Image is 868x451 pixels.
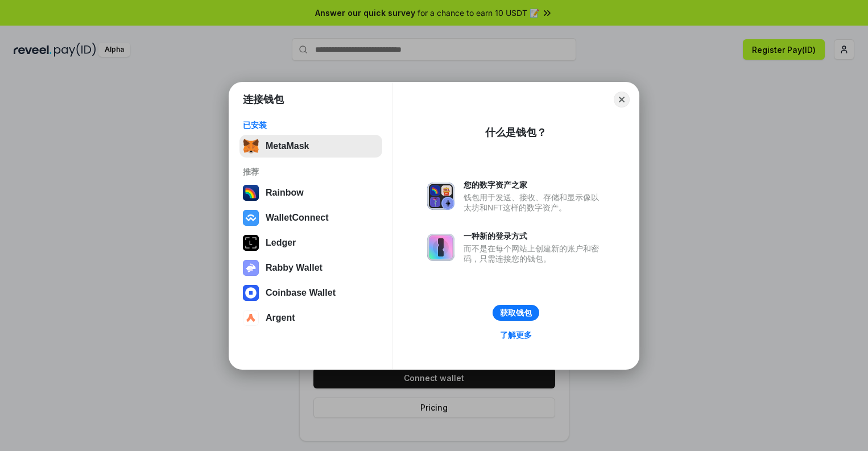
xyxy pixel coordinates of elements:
div: Rainbow [266,188,304,198]
button: Ledger [239,231,382,254]
button: Argent [239,307,382,329]
div: 而不是在每个网站上创建新的账户和密码，只需连接您的钱包。 [464,243,605,264]
div: 您的数字资产之家 [464,180,605,190]
button: Close [614,92,630,107]
div: 了解更多 [500,330,532,340]
div: 钱包用于发送、接收、存储和显示像以太坊和NFT这样的数字资产。 [464,192,605,213]
button: Coinbase Wallet [239,282,382,304]
div: 获取钱包 [500,308,532,318]
div: Coinbase Wallet [266,288,336,298]
div: Ledger [266,238,296,248]
img: svg+xml,%3Csvg%20xmlns%3D%22http%3A%2F%2Fwww.w3.org%2F2000%2Fsvg%22%20fill%3D%22none%22%20viewBox... [243,260,259,276]
img: svg+xml,%3Csvg%20width%3D%2228%22%20height%3D%2228%22%20viewBox%3D%220%200%2028%2028%22%20fill%3D... [243,210,259,226]
a: 了解更多 [493,328,539,342]
img: svg+xml,%3Csvg%20xmlns%3D%22http%3A%2F%2Fwww.w3.org%2F2000%2Fsvg%22%20fill%3D%22none%22%20viewBox... [427,183,454,210]
img: svg+xml,%3Csvg%20xmlns%3D%22http%3A%2F%2Fwww.w3.org%2F2000%2Fsvg%22%20width%3D%2228%22%20height%3... [243,235,259,251]
h1: 连接钱包 [243,93,284,106]
button: 获取钱包 [493,305,539,321]
button: Rainbow [239,181,382,204]
button: MetaMask [239,135,382,158]
div: Argent [266,313,295,323]
div: Rabby Wallet [266,263,323,273]
div: 什么是钱包？ [485,126,547,139]
div: 已安装 [243,120,379,130]
button: WalletConnect [239,206,382,229]
div: WalletConnect [266,213,329,223]
div: MetaMask [266,141,309,151]
img: svg+xml,%3Csvg%20width%3D%22120%22%20height%3D%22120%22%20viewBox%3D%220%200%20120%20120%22%20fil... [243,185,259,201]
button: Rabby Wallet [239,256,382,279]
div: 推荐 [243,167,379,177]
img: svg+xml,%3Csvg%20fill%3D%22none%22%20height%3D%2233%22%20viewBox%3D%220%200%2035%2033%22%20width%... [243,138,259,154]
div: 一种新的登录方式 [464,231,605,241]
img: svg+xml,%3Csvg%20width%3D%2228%22%20height%3D%2228%22%20viewBox%3D%220%200%2028%2028%22%20fill%3D... [243,310,259,326]
img: svg+xml,%3Csvg%20width%3D%2228%22%20height%3D%2228%22%20viewBox%3D%220%200%2028%2028%22%20fill%3D... [243,285,259,301]
img: svg+xml,%3Csvg%20xmlns%3D%22http%3A%2F%2Fwww.w3.org%2F2000%2Fsvg%22%20fill%3D%22none%22%20viewBox... [427,234,454,261]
